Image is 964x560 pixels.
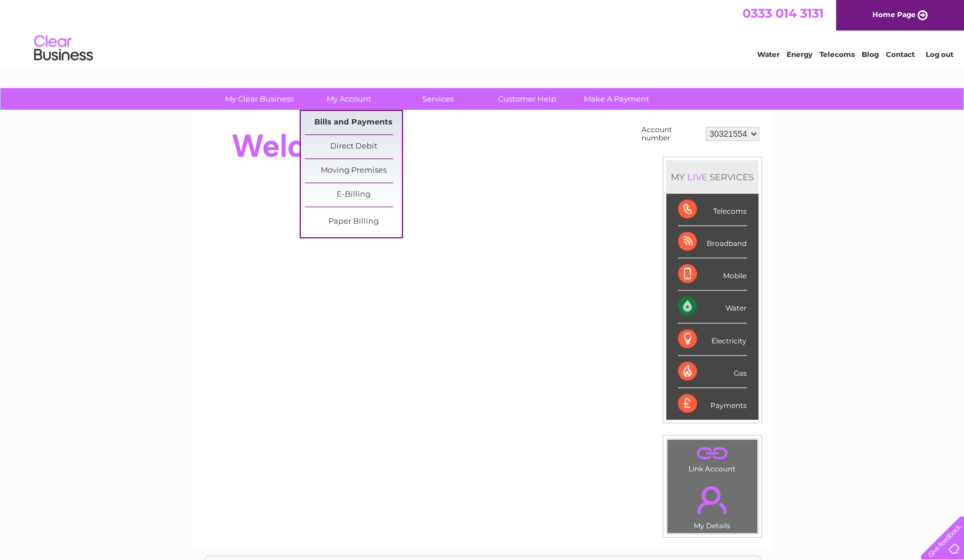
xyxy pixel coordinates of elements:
[667,439,758,476] td: Link Account
[678,388,747,420] div: Payments
[670,443,754,463] a: .
[300,88,397,110] a: My Account
[568,88,665,110] a: Make A Payment
[305,159,402,183] a: Moving Premises
[211,88,308,110] a: My Clear Business
[205,6,760,57] div: Clear Business is a trading name of Verastar Limited (registered in [GEOGRAPHIC_DATA] No. 3667643...
[886,50,915,59] a: Contact
[925,50,953,59] a: Log out
[305,111,402,134] a: Bills and Payments
[479,88,576,110] a: Customer Help
[678,323,747,356] div: Electricity
[685,171,710,183] div: LIVE
[678,291,747,323] div: Water
[305,135,402,158] a: Direct Debit
[862,50,879,59] a: Blog
[678,226,747,258] div: Broadband
[667,476,758,534] td: My Details
[389,88,486,110] a: Services
[678,258,747,291] div: Mobile
[743,6,824,21] a: 0333 014 3131
[666,160,758,194] div: MY SERVICES
[670,479,754,520] a: .
[819,50,855,59] a: Telecoms
[787,50,812,59] a: Energy
[678,356,747,388] div: Gas
[757,50,780,59] a: Water
[678,194,747,226] div: Telecoms
[639,123,703,145] td: Account number
[33,31,93,66] img: logo.png
[305,183,402,207] a: E-Billing
[305,210,402,234] a: Paper Billing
